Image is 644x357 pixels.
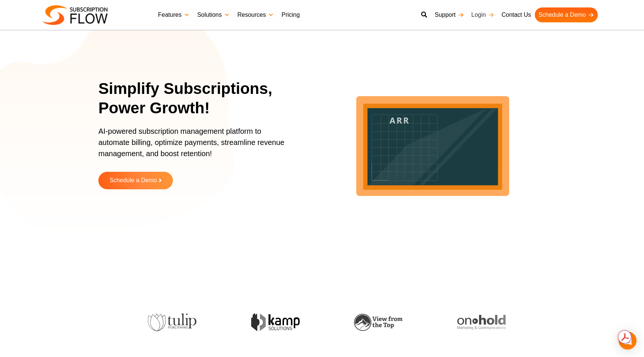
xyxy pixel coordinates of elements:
a: Login [468,7,498,22]
a: Solutions [193,7,234,22]
p: AI-powered subscription management platform to automate billing, optimize payments, streamline re... [98,126,292,167]
a: Contact Us [498,7,535,22]
a: Features [154,7,193,22]
img: kamp-solution [250,313,299,331]
a: Support [431,7,467,22]
span: Schedule a Demo [110,177,157,184]
h1: Simplify Subscriptions, Power Growth! [98,79,302,118]
img: view-from-the-top [353,314,401,331]
img: Subscriptionflow [42,5,108,25]
a: Pricing [278,7,303,22]
img: onhold-marketing [456,315,505,330]
a: Resources [234,7,278,22]
a: Schedule a Demo [98,172,173,189]
img: tulip-publishing [147,313,195,331]
a: Schedule a Demo [535,7,598,22]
